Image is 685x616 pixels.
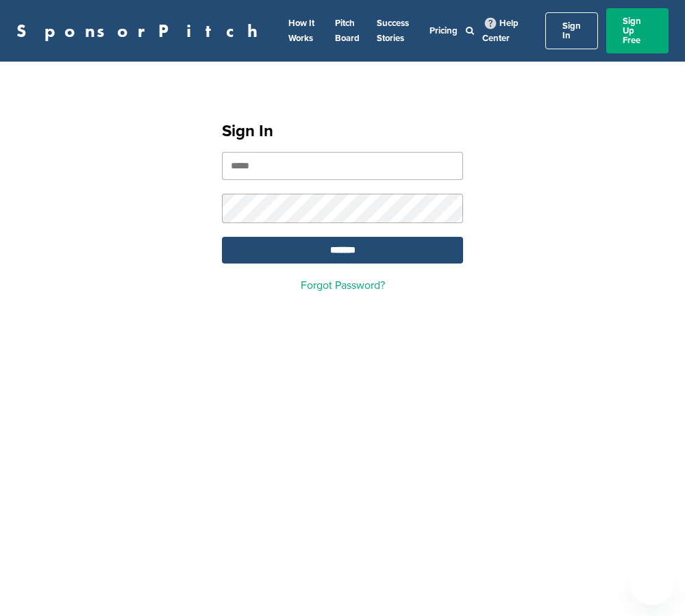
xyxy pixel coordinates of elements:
a: Pricing [429,25,458,36]
iframe: Button to launch messaging window [630,561,674,605]
h1: Sign In [222,119,463,144]
a: Forgot Password? [301,279,385,292]
a: SponsorPitch [16,22,266,40]
a: Success Stories [377,18,409,44]
a: How It Works [288,18,314,44]
a: Sign Up Free [606,8,669,53]
a: Sign In [545,12,598,49]
a: Pitch Board [335,18,360,44]
a: Help Center [482,15,519,47]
